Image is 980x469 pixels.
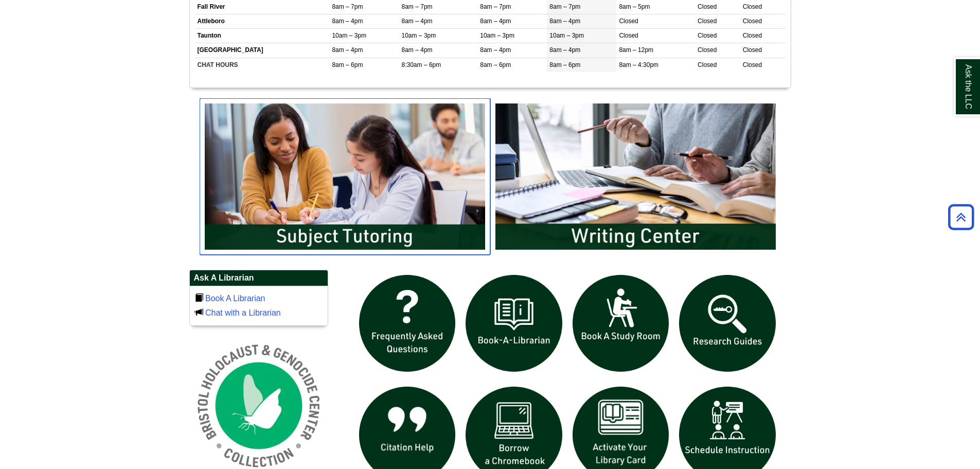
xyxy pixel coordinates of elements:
[354,270,461,377] img: frequently asked questions
[190,270,328,286] h2: Ask A Librarian
[480,46,511,54] span: 8am – 4pm
[480,3,511,10] span: 8am – 7pm
[195,14,330,29] td: Attleboro
[480,32,514,39] span: 10am – 3pm
[619,18,638,25] span: Closed
[619,61,658,68] span: 8am – 4:30pm
[195,43,330,58] td: [GEOGRAPHIC_DATA]
[402,3,433,10] span: 8am – 7pm
[480,61,511,68] span: 8am – 6pm
[549,18,580,25] span: 8am – 4pm
[698,3,717,10] span: Closed
[200,98,781,259] div: slideshow
[619,32,638,39] span: Closed
[698,61,717,68] span: Closed
[743,32,762,39] span: Closed
[332,18,363,25] span: 8am – 4pm
[195,29,330,43] td: Taunton
[698,18,717,25] span: Closed
[332,3,363,10] span: 8am – 7pm
[698,46,717,54] span: Closed
[674,270,781,377] img: Research Guides icon links to research guides web page
[200,98,490,255] img: Subject Tutoring Information
[549,32,584,39] span: 10am – 3pm
[567,270,674,377] img: book a study room icon links to book a study room web page
[195,58,330,72] td: CHAT HOURS
[332,61,363,68] span: 8am – 6pm
[490,98,781,255] img: Writing Center Information
[205,308,281,317] a: Chat with a Librarian
[402,61,441,68] span: 8:30am – 6pm
[698,32,717,39] span: Closed
[619,46,653,54] span: 8am – 12pm
[743,61,762,68] span: Closed
[549,61,580,68] span: 8am – 6pm
[945,210,977,224] a: Back to Top
[743,18,762,25] span: Closed
[743,3,762,10] span: Closed
[743,46,762,54] span: Closed
[332,32,366,39] span: 10am – 3pm
[549,46,580,54] span: 8am – 4pm
[402,18,433,25] span: 8am – 4pm
[402,46,433,54] span: 8am – 4pm
[460,270,567,377] img: Book a Librarian icon links to book a librarian web page
[205,294,265,303] a: Book A Librarian
[480,18,511,25] span: 8am – 4pm
[619,3,650,10] span: 8am – 5pm
[332,46,363,54] span: 8am – 4pm
[549,3,580,10] span: 8am – 7pm
[402,32,436,39] span: 10am – 3pm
